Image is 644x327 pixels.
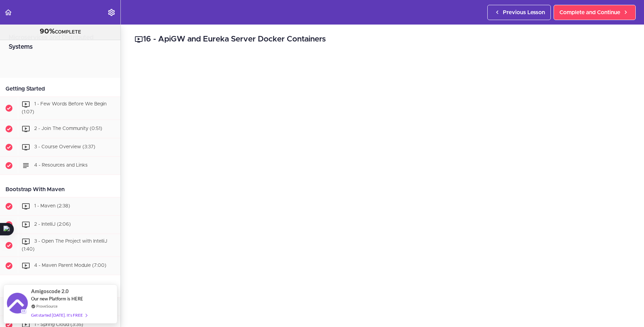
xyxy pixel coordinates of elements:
span: Our new Platform is HERE [31,296,83,301]
span: 4 - Resources and Links [34,163,88,168]
span: Amigoscode 2.0 [31,287,69,295]
div: COMPLETE [9,27,112,36]
span: 1 - Maven (2:38) [34,204,70,208]
span: 3 - Open The Project with IntelliJ (1:40) [22,239,107,252]
span: Complete and Continue [559,8,620,17]
span: 2 - IntelliJ (2:06) [34,222,71,227]
span: Previous Lesson [503,8,545,17]
svg: Settings Menu [107,8,116,17]
a: Complete and Continue [554,5,636,20]
img: provesource social proof notification image [7,293,28,315]
span: 3 - Course Overview (3:37) [34,144,95,149]
h2: 16 - ApiGW and Eureka Server Docker Containers [135,34,630,45]
span: 4 - Maven Parent Module (7:00) [34,263,106,268]
a: Previous Lesson [487,5,551,20]
span: 2 - Join The Community (0:51) [34,126,102,131]
span: 90% [40,28,55,35]
span: 1 - Few Words Before We Begin (1:07) [22,102,107,114]
a: ProveSource [36,303,58,309]
svg: Back to course curriculum [4,8,12,17]
div: Get started [DATE]. It's FREE [31,311,87,319]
